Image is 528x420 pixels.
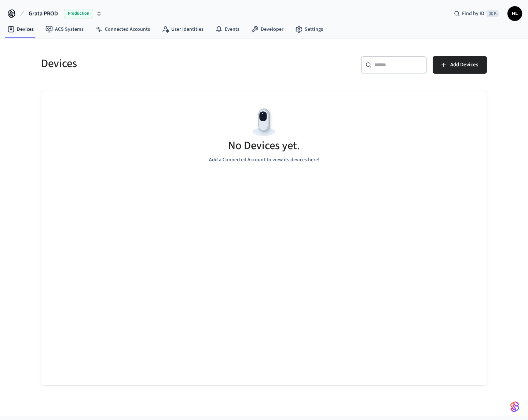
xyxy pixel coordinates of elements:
[64,9,93,18] span: Production
[487,10,499,17] span: ⌘ K
[462,10,484,17] span: Find by ID
[41,56,260,71] h5: Devices
[450,60,478,70] span: Add Devices
[29,9,58,18] span: Grata PROD
[507,6,522,21] button: HL
[156,23,209,36] a: User Identities
[245,23,289,36] a: Developer
[508,7,521,20] span: HL
[448,7,505,20] div: Find by ID⌘ K
[433,56,487,74] button: Add Devices
[289,23,329,36] a: Settings
[228,138,300,153] h5: No Devices yet.
[510,401,519,413] img: SeamLogoGradient.69752ec5.svg
[209,156,319,164] p: Add a Connected Account to view its devices here!
[1,23,40,36] a: Devices
[209,23,245,36] a: Events
[89,23,156,36] a: Connected Accounts
[247,106,280,139] img: Devices Empty State
[40,23,89,36] a: ACS Systems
